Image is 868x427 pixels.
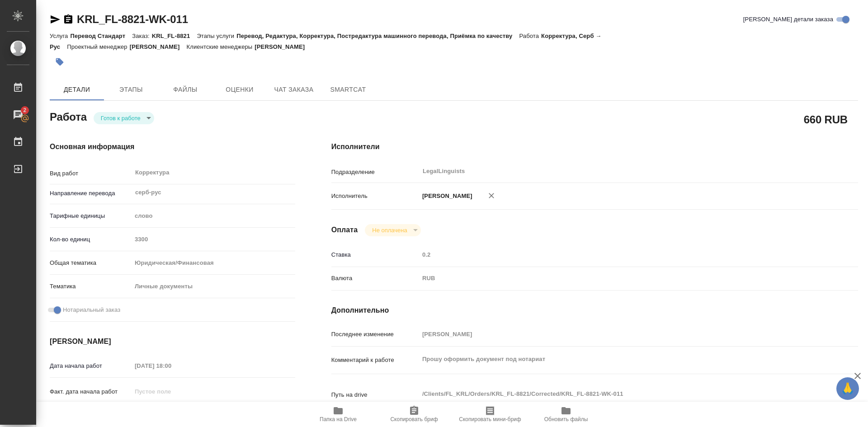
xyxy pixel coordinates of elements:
p: Последнее изменение [331,330,419,339]
p: Услуга [50,33,70,39]
p: Клиентские менеджеры [187,43,255,50]
p: Работа [519,33,541,39]
span: [PERSON_NAME] детали заказа [743,15,833,24]
div: слово [132,208,295,224]
p: Направление перевода [50,189,132,198]
p: Факт. дата начала работ [50,387,132,396]
p: Подразделение [331,168,419,177]
p: Дата начала работ [50,361,132,371]
a: 2 [2,103,34,126]
button: Скопировать ссылку [63,14,74,25]
p: Валюта [331,274,419,283]
h2: 660 RUB [804,112,848,127]
span: Чат заказа [272,84,316,95]
input: Пустое поле [419,248,814,261]
button: Скопировать бриф [376,402,452,427]
span: Скопировать бриф [390,416,438,422]
input: Пустое поле [419,328,814,341]
input: Пустое поле [132,385,211,398]
p: Общая тематика [50,258,132,267]
h4: Основная информация [50,141,295,152]
div: Юридическая/Финансовая [132,255,295,271]
button: Скопировать мини-бриф [452,402,528,427]
h4: Дополнительно [331,305,858,316]
span: Этапы [109,84,153,95]
button: Готов к работе [98,114,143,122]
p: Тарифные единицы [50,211,132,221]
span: Файлы [164,84,207,95]
button: Не оплачена [369,226,410,234]
span: Скопировать мини-бриф [459,416,521,422]
p: Перевод Стандарт [70,33,132,39]
p: Ставка [331,250,419,259]
span: Обновить файлы [544,416,588,422]
button: Добавить тэг [50,52,70,72]
h4: Оплата [331,225,358,235]
span: Нотариальный заказ [63,305,120,314]
textarea: Прошу оформить документ под нотариат [419,352,814,367]
p: Перевод, Редактура, Корректура, Постредактура машинного перевода, Приёмка по качеству [236,33,519,39]
button: Обновить файлы [528,402,604,427]
button: Удалить исполнителя [481,186,501,206]
input: Пустое поле [132,233,295,246]
div: Готов к работе [365,224,420,236]
p: Этапы услуги [197,33,236,39]
a: KRL_FL-8821-WK-011 [77,13,188,25]
p: Комментарий к работе [331,356,419,365]
p: Путь на drive [331,390,419,399]
span: 🙏 [840,379,855,398]
p: Вид работ [50,169,132,178]
div: Личные документы [132,279,295,294]
p: [PERSON_NAME] [419,192,472,201]
span: Детали [55,84,99,95]
p: Тематика [50,282,132,291]
span: 2 [18,106,32,115]
input: Пустое поле [132,359,211,372]
p: Проектный менеджер [67,43,129,50]
span: SmartCat [326,84,370,95]
button: Скопировать ссылку для ЯМессенджера [50,14,61,25]
p: Кол-во единиц [50,235,132,244]
p: [PERSON_NAME] [255,43,311,50]
textarea: /Clients/FL_KRL/Orders/KRL_FL-8821/Corrected/KRL_FL-8821-WK-011 [419,386,814,402]
p: Заказ: [132,33,151,39]
button: 🙏 [836,377,859,400]
p: [PERSON_NAME] [130,43,187,50]
div: RUB [419,271,814,286]
div: Готов к работе [94,112,154,124]
h4: Исполнители [331,141,858,152]
span: Оценки [218,84,261,95]
h4: [PERSON_NAME] [50,336,295,347]
span: Папка на Drive [320,416,357,422]
p: Исполнитель [331,192,419,201]
h2: Работа [50,108,87,124]
button: Папка на Drive [300,402,376,427]
p: KRL_FL-8821 [152,33,197,39]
